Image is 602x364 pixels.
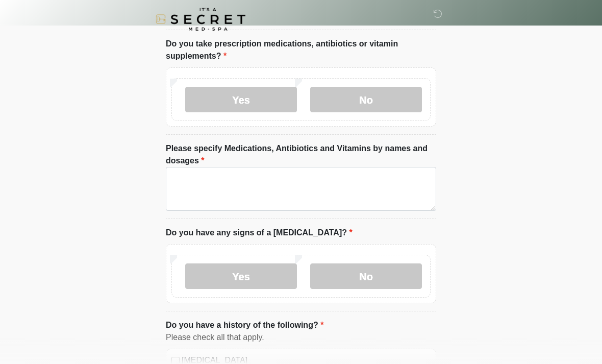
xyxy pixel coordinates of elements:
label: Do you have any signs of a [MEDICAL_DATA]? [166,227,353,239]
label: Yes [185,263,297,289]
label: No [310,87,422,112]
img: It's A Secret Med Spa Logo [156,8,245,31]
label: Yes [185,87,297,112]
label: Do you have a history of the following? [166,319,323,331]
label: Do you take prescription medications, antibiotics or vitamin supplements? [166,38,436,62]
div: Please check all that apply. [166,331,436,344]
label: No [310,263,422,289]
label: Please specify Medications, Antibiotics and Vitamins by names and dosages [166,142,436,167]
